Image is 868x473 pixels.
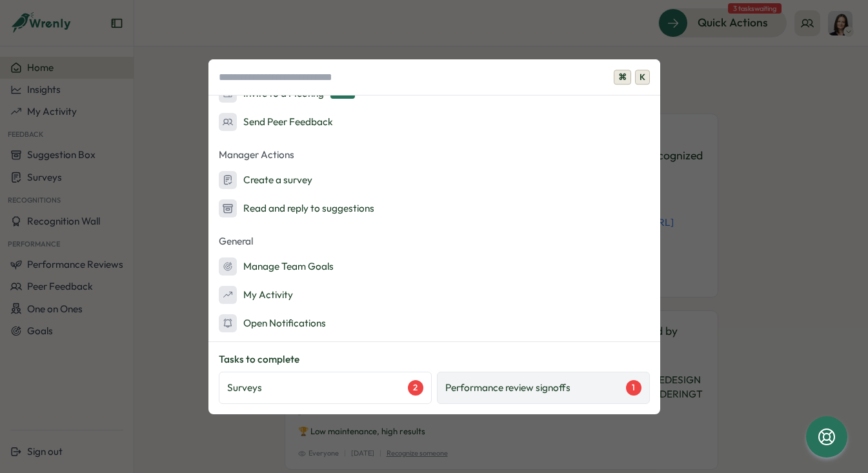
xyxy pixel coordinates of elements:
div: 1 [626,380,641,396]
p: Manager Actions [208,145,660,165]
div: Open Notifications [219,314,326,332]
span: ⌘ [614,70,631,85]
div: 2 [408,380,423,396]
div: My Activity [219,286,293,304]
p: Performance review signoffs [445,381,570,395]
button: Create a survey [208,167,660,193]
div: Send Peer Feedback [219,113,333,131]
div: Read and reply to suggestions [219,199,374,217]
button: My Activity [208,282,660,308]
p: General [208,232,660,251]
button: Read and reply to suggestions [208,196,660,221]
p: Tasks to complete [219,352,650,367]
button: Manage Team Goals [208,254,660,279]
p: Surveys [227,381,262,395]
button: Send Peer Feedback [208,109,660,135]
div: Create a survey [219,171,312,189]
button: Open Notifications [208,310,660,336]
span: K [635,70,650,85]
div: Manage Team Goals [219,257,334,276]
